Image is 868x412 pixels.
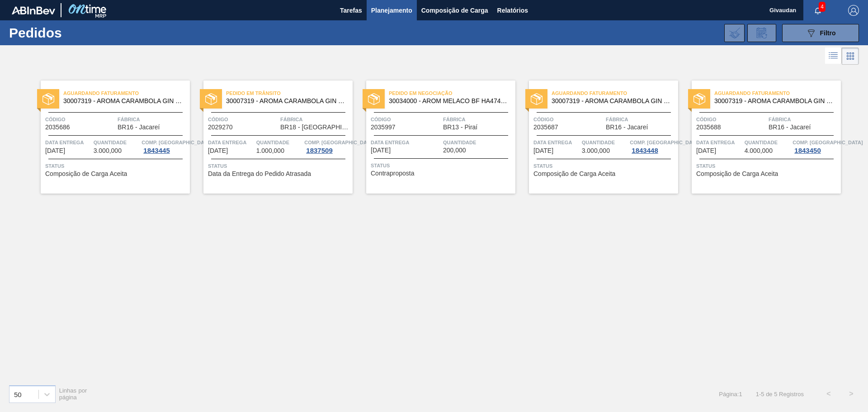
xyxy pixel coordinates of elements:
[389,98,508,104] span: 30034000 - AROM MELACO BF HA4744229
[12,6,55,14] img: TNhmsLtSVTkK8tSr43FrP2fwEKptu5GPRR3wAAAABJRU5ErkJggg==
[208,124,233,131] span: 2029270
[696,138,742,147] span: Data entrega
[533,124,558,131] span: 2035687
[533,115,604,124] span: Código
[42,93,54,105] img: status
[443,138,513,147] span: Quantidade
[208,170,311,177] span: Data da Entrega do Pedido Atrasada
[793,147,822,154] div: 1843450
[280,124,350,131] span: BR18 - Pernambuco
[825,47,842,65] div: Visão em Lista
[371,170,415,177] span: Contraproposta
[368,93,380,105] img: status
[45,147,65,154] span: 23/09/2025
[256,147,284,154] span: 1.000,000
[421,5,488,16] span: Composição de Carga
[371,115,441,124] span: Código
[630,138,700,147] span: Comp. Carga
[769,115,839,124] span: Fábrica
[714,89,841,98] span: Aguardando Faturamento
[45,115,115,124] span: Código
[552,89,678,98] span: Aguardando Faturamento
[208,138,254,147] span: Data entrega
[630,138,676,154] a: Comp. [GEOGRAPHIC_DATA]1843448
[371,124,396,131] span: 2035997
[793,138,839,154] a: Comp. [GEOGRAPHIC_DATA]1843450
[533,161,676,170] span: Status
[848,5,859,16] img: Logout
[118,115,188,124] span: Fábrica
[118,124,160,131] span: BR16 - Jacareí
[842,47,859,65] div: Visão em Cards
[606,115,676,124] span: Fábrica
[745,138,791,147] span: Quantidade
[803,4,832,17] button: Notificações
[817,383,840,405] button: <
[756,391,804,398] span: 1 - 5 de 5 Registros
[45,138,91,147] span: Data entrega
[443,147,466,154] span: 200,000
[515,81,678,194] a: statusAguardando Faturamento30007319 - AROMA CARAMBOLA GIN TONICCódigo2035687FábricaBR16 - Jacare...
[552,98,671,104] span: 30007319 - AROMA CARAMBOLA GIN TONIC
[142,138,188,154] a: Comp. [GEOGRAPHIC_DATA]1843445
[14,390,22,398] div: 50
[371,5,412,16] span: Planejamento
[45,124,70,131] span: 2035686
[256,138,302,147] span: Quantidade
[747,24,776,42] div: Solicitação de Revisão de Pedidos
[531,93,542,105] img: status
[371,138,441,147] span: Data entrega
[304,138,374,147] span: Comp. Carga
[630,147,660,154] div: 1843448
[45,170,127,177] span: Composição de Carga Aceita
[745,147,773,154] span: 4.000,000
[304,138,350,154] a: Comp. [GEOGRAPHIC_DATA]1837509
[443,124,477,131] span: BR13 - Piraí
[142,147,171,154] div: 1843445
[371,161,513,170] span: Status
[226,98,345,104] span: 30007319 - AROMA CARAMBOLA GIN TONIC
[389,89,515,98] span: Pedido em Negociação
[696,115,766,124] span: Código
[582,147,610,154] span: 3.000,000
[94,138,140,147] span: Quantidade
[208,147,228,154] span: 28/09/2025
[142,138,212,147] span: Comp. Carga
[63,89,190,98] span: Aguardando Faturamento
[533,138,580,147] span: Data entrega
[205,93,217,105] img: status
[606,124,648,131] span: BR16 - Jacareí
[63,98,183,104] span: 30007319 - AROMA CARAMBOLA GIN TONIC
[45,161,188,170] span: Status
[226,89,353,98] span: Pedido em Trânsito
[782,24,859,42] button: Filtro
[693,93,705,105] img: status
[304,147,334,154] div: 1837509
[27,81,190,194] a: statusAguardando Faturamento30007319 - AROMA CARAMBOLA GIN TONICCódigo2035686FábricaBR16 - Jacare...
[582,138,628,147] span: Quantidade
[533,170,615,177] span: Composição de Carga Aceita
[696,170,778,177] span: Composição de Carga Aceita
[371,147,391,154] span: 30/09/2025
[696,124,721,131] span: 2035688
[208,161,350,170] span: Status
[840,383,863,405] button: >
[820,29,836,37] span: Filtro
[819,2,826,12] span: 4
[190,81,353,194] a: statusPedido em Trânsito30007319 - AROMA CARAMBOLA GIN TONICCódigo2029270FábricaBR18 - [GEOGRAPHI...
[719,391,742,398] span: Página : 1
[353,81,515,194] a: statusPedido em Negociação30034000 - AROM MELACO BF HA4744229Código2035997FábricaBR13 - PiraíData...
[533,147,553,154] span: 06/10/2025
[59,387,87,401] span: Linhas por página
[94,147,122,154] span: 3.000,000
[280,115,350,124] span: Fábrica
[769,124,811,131] span: BR16 - Jacareí
[208,115,278,124] span: Código
[9,28,144,38] h1: Pedidos
[340,5,362,16] span: Tarefas
[678,81,841,194] a: statusAguardando Faturamento30007319 - AROMA CARAMBOLA GIN TONICCódigo2035688FábricaBR16 - Jacare...
[793,138,863,147] span: Comp. Carga
[714,98,834,104] span: 30007319 - AROMA CARAMBOLA GIN TONIC
[497,5,528,16] span: Relatórios
[443,115,513,124] span: Fábrica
